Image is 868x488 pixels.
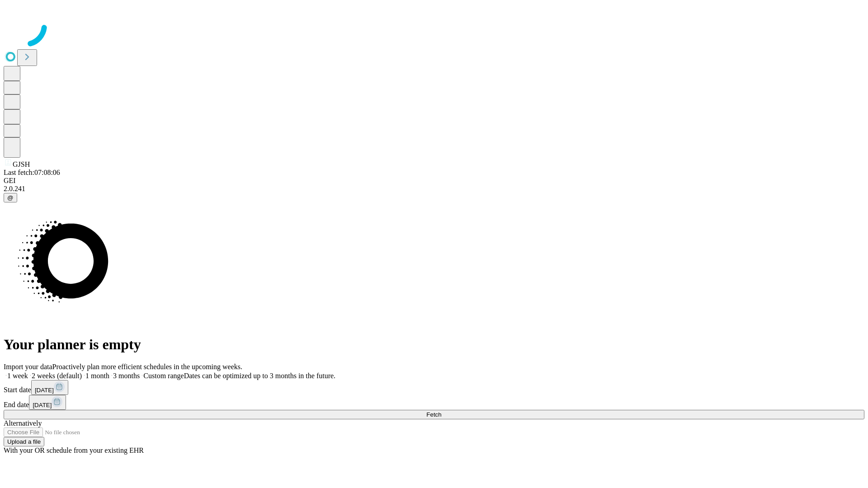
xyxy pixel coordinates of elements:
[4,410,864,419] button: Fetch
[4,363,52,371] span: Import your data
[113,372,140,380] span: 3 months
[184,372,335,380] span: Dates can be optimized up to 3 months in the future.
[4,395,864,410] div: End date
[7,372,28,380] span: 1 week
[426,411,441,418] span: Fetch
[85,372,109,380] span: 1 month
[4,446,144,454] span: With your OR schedule from your existing EHR
[33,402,52,408] span: [DATE]
[4,177,864,185] div: GEI
[13,160,30,168] span: GJSH
[143,372,184,380] span: Custom range
[4,185,864,193] div: 2.0.241
[4,380,864,395] div: Start date
[4,169,60,176] span: Last fetch: 07:08:06
[31,380,68,395] button: [DATE]
[35,387,54,394] span: [DATE]
[4,193,17,202] button: @
[4,336,864,353] h1: Your planner is empty
[4,437,44,446] button: Upload a file
[32,372,82,380] span: 2 weeks (default)
[7,194,14,201] span: @
[4,419,42,427] span: Alternatively
[29,395,66,410] button: [DATE]
[52,363,242,371] span: Proactively plan more efficient schedules in the upcoming weeks.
